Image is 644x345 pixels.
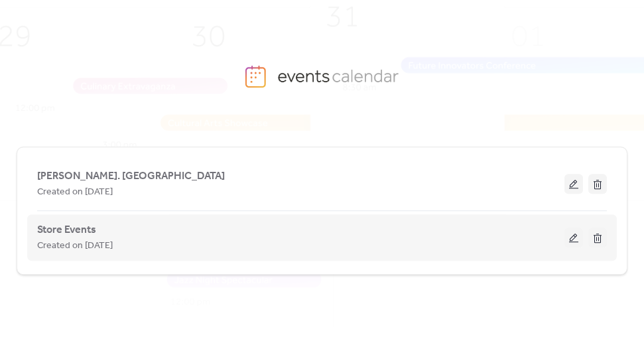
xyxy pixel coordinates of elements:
[37,222,96,238] span: Store Events
[37,169,225,184] span: [PERSON_NAME]. [GEOGRAPHIC_DATA]
[37,184,113,200] span: Created on [DATE]
[37,226,96,234] a: Store Events
[37,172,225,180] a: [PERSON_NAME]. [GEOGRAPHIC_DATA]
[37,238,113,254] span: Created on [DATE]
